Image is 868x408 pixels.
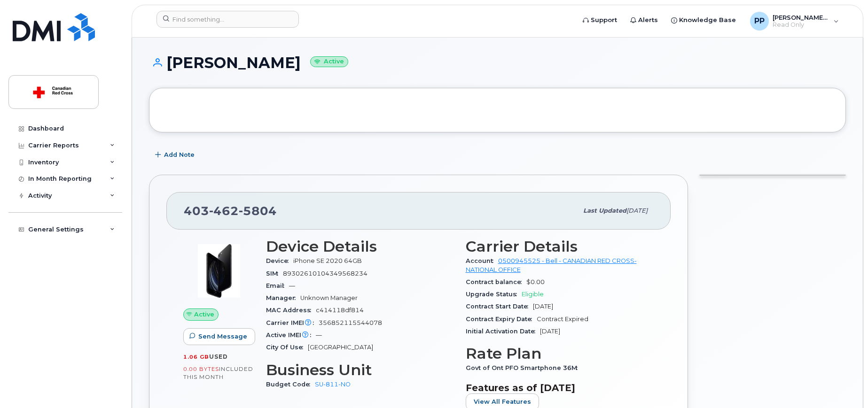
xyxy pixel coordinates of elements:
span: 0.00 Bytes [183,366,219,372]
span: [GEOGRAPHIC_DATA] [308,344,373,351]
span: 89302610104349568234 [283,270,368,277]
h3: Business Unit [266,362,454,378]
span: — [289,282,295,289]
h3: Carrier Details [466,238,654,255]
span: 5804 [239,204,277,218]
span: 356852115544078 [319,319,382,326]
button: Send Message [183,328,255,345]
span: Budget Code [266,381,315,388]
span: Manager [266,294,300,301]
span: View All Features [474,397,531,406]
span: Active [194,310,214,319]
span: Device [266,257,293,264]
span: $0.00 [526,278,545,285]
span: Contract Expiry Date [466,316,537,323]
small: Active [310,56,348,67]
span: City Of Use [266,344,308,351]
span: Upgrade Status [466,291,522,298]
span: [DATE] [533,303,553,310]
span: MAC Address [266,307,316,314]
span: Unknown Manager [300,294,358,301]
span: iPhone SE 2020 64GB [293,257,362,264]
h3: Rate Plan [466,345,654,362]
span: 1.06 GB [183,354,209,360]
span: Govt of Ont PFO Smartphone 36M [466,364,582,371]
span: — [316,331,322,339]
button: Add Note [149,146,203,163]
span: Initial Activation Date [466,328,540,335]
span: Contract Expired [537,316,588,323]
span: Contract balance [466,278,526,285]
span: Send Message [198,332,247,341]
span: used [209,353,228,360]
span: Contract Start Date [466,303,533,310]
span: Email [266,282,289,289]
h1: [PERSON_NAME] [149,54,846,71]
span: 403 [184,204,277,218]
span: Active IMEI [266,331,316,339]
span: 462 [209,204,239,218]
span: Eligible [522,291,544,298]
span: Account [466,257,498,264]
a: 0500945525 - Bell - CANADIAN RED CROSS- NATIONAL OFFICE [466,257,637,273]
span: c414118df814 [316,307,364,314]
span: [DATE] [540,328,560,335]
h3: Features as of [DATE] [466,382,654,393]
img: image20231002-3703462-2fle3a.jpeg [191,243,247,299]
span: Add Note [164,150,195,159]
a: SU-811-NO [315,381,351,388]
h3: Device Details [266,238,454,255]
span: SIM [266,270,283,277]
span: Carrier IMEI [266,319,319,326]
span: [DATE] [626,207,648,214]
span: Last updated [583,207,626,214]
